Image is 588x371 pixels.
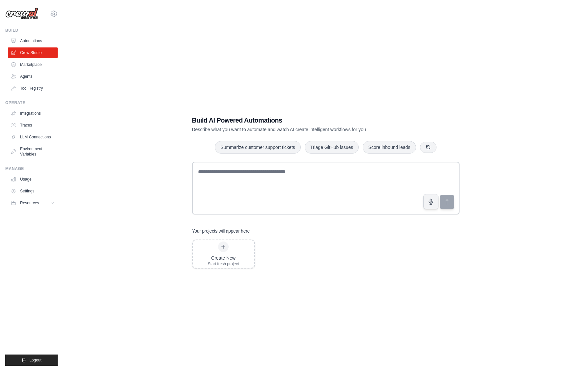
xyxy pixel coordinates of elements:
div: Operate [5,100,58,105]
button: Click to speak your automation idea [423,194,438,209]
button: Score inbound leads [363,141,416,154]
div: Manage [5,166,58,171]
a: Traces [8,120,58,130]
div: Create New [208,255,239,261]
img: Logo [5,8,38,20]
a: Marketplace [8,59,58,70]
a: Automations [8,36,58,46]
span: Logout [29,357,42,363]
h1: Build AI Powered Automations [192,116,413,125]
button: Summarize customer support tickets [215,141,300,154]
button: Get new suggestions [420,142,436,153]
button: Resources [8,198,58,208]
a: Agents [8,71,58,82]
button: Triage GitHub issues [305,141,359,154]
a: Environment Variables [8,144,58,159]
a: Usage [8,174,58,185]
a: LLM Connections [8,132,58,142]
h3: Your projects will appear here [192,228,250,234]
a: Settings [8,186,58,196]
button: Logout [5,355,58,366]
a: Crew Studio [8,47,58,58]
span: Resources [20,200,39,206]
p: Describe what you want to automate and watch AI create intelligent workflows for you [192,126,413,133]
a: Integrations [8,108,58,119]
a: Tool Registry [8,83,58,94]
div: Start fresh project [208,261,239,267]
div: Build [5,28,58,33]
